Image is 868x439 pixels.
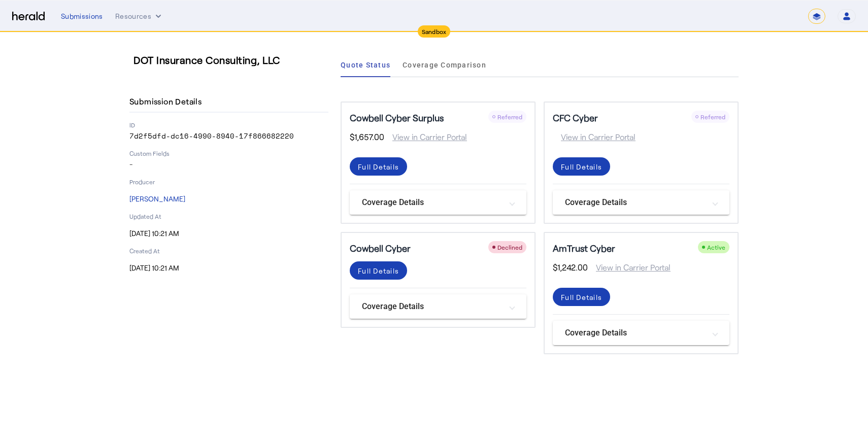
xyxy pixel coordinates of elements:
span: Referred [497,113,522,120]
h4: Submission Details [129,95,206,108]
p: [PERSON_NAME] [129,194,328,204]
span: View in Carrier Portal [553,131,636,143]
span: $1,657.00 [350,131,384,143]
p: Updated At [129,212,328,220]
div: Submissions [61,11,103,21]
div: Full Details [358,265,399,276]
span: View in Carrier Portal [588,261,671,274]
mat-panel-title: Coverage Details [565,327,705,339]
div: Full Details [358,161,399,172]
span: Referred [700,113,725,120]
h3: DOT Insurance Consulting, LLC [133,53,332,67]
mat-panel-title: Coverage Details [565,196,705,209]
button: Resources dropdown menu [115,11,163,21]
button: Full Details [553,288,610,306]
mat-panel-title: Coverage Details [362,196,502,209]
p: 7d2f5dfd-dc16-4990-8940-17f866682220 [129,131,328,141]
button: Full Details [350,261,407,280]
span: Coverage Comparison [403,61,486,69]
mat-expansion-panel-header: Coverage Details [553,321,729,345]
button: Full Details [553,157,610,176]
p: Producer [129,178,328,186]
a: Coverage Comparison [403,53,486,77]
span: Active [707,244,725,251]
mat-panel-title: Coverage Details [362,300,502,313]
button: Full Details [350,157,407,176]
div: Full Details [561,292,602,302]
h5: AmTrust Cyber [553,241,615,255]
mat-expansion-panel-header: Coverage Details [350,190,526,215]
a: Quote Status [341,53,390,77]
p: Created At [129,247,328,255]
span: Quote Status [341,61,390,69]
div: Full Details [561,161,602,172]
h5: Cowbell Cyber [350,241,411,255]
p: Custom Fields [129,149,328,157]
p: [DATE] 10:21 AM [129,263,328,273]
p: ID [129,121,328,129]
p: [DATE] 10:21 AM [129,228,328,239]
h5: Cowbell Cyber Surplus [350,111,444,125]
mat-expansion-panel-header: Coverage Details [553,190,729,215]
div: Sandbox [418,25,451,38]
p: - [129,159,328,170]
img: Herald Logo [12,12,45,21]
h5: CFC Cyber [553,111,598,125]
span: View in Carrier Portal [384,131,467,143]
span: Declined [497,244,522,251]
mat-expansion-panel-header: Coverage Details [350,294,526,319]
span: $1,242.00 [553,261,588,274]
